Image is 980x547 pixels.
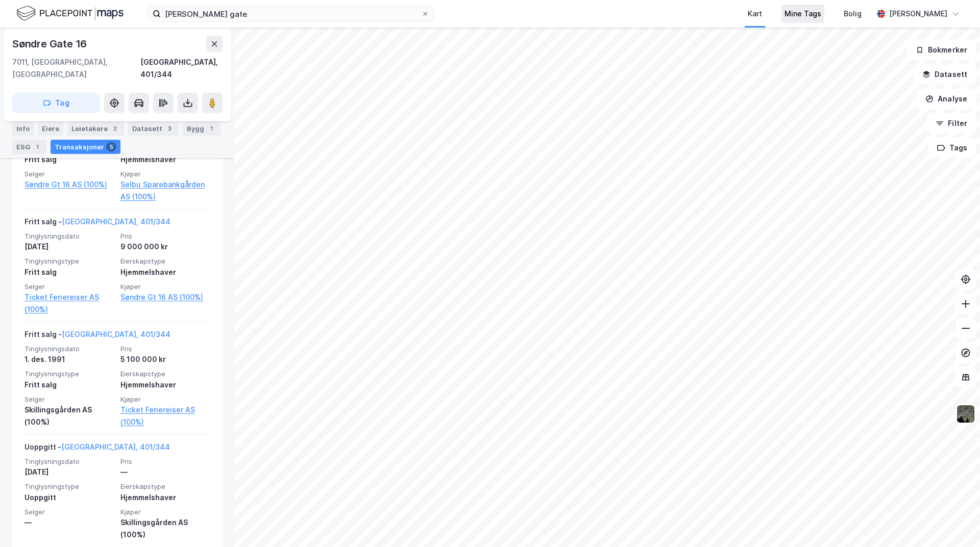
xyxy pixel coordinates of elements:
div: Datasett [128,121,179,136]
div: Uoppgitt - [24,441,170,457]
div: 5 [106,142,116,152]
div: — [120,466,210,478]
div: 9 000 000 kr [120,241,210,253]
div: 1 [206,123,216,134]
div: Hjemmelshaver [120,153,210,166]
a: Ticket Feriereiser AS (100%) [24,291,114,316]
span: Tinglysningsdato [24,345,114,353]
div: ESG [12,140,46,154]
button: Datasett [914,64,976,85]
span: Kjøper [120,508,210,516]
div: Fritt salg - [24,216,170,232]
div: 1. des. 1991 [24,353,114,366]
div: Bygg [183,121,220,136]
span: Selger [24,282,114,291]
input: Søk på adresse, matrikkel, gårdeiere, leietakere eller personer [161,6,421,21]
span: Selger [24,508,114,516]
div: Hjemmelshaver [120,266,210,278]
div: 5 100 000 kr [120,353,210,366]
a: [GEOGRAPHIC_DATA], 401/344 [62,330,170,338]
span: Pris [120,345,210,353]
div: Transaksjoner [51,140,120,154]
div: Kontrollprogram for chat [929,498,980,547]
div: — [24,516,114,529]
div: Eiere [38,121,63,136]
span: Tinglysningsdato [24,457,114,466]
div: 1 [32,142,42,152]
div: Fritt salg - [24,328,170,345]
div: Mine Tags [785,8,821,20]
div: Skillingsgården AS (100%) [24,404,114,428]
div: [GEOGRAPHIC_DATA], 401/344 [140,56,223,81]
span: Selger [24,170,114,178]
span: Pris [120,232,210,241]
span: Tinglysningsdato [24,232,114,241]
div: [DATE] [24,466,114,478]
div: Leietakere [67,121,124,136]
div: Hjemmelshaver [120,491,210,504]
a: [GEOGRAPHIC_DATA], 401/344 [62,217,170,226]
a: Søndre Gt 16 AS (100%) [24,178,114,191]
span: Kjøper [120,395,210,404]
span: Pris [120,457,210,466]
div: Hjemmelshaver [120,379,210,391]
span: Selger [24,395,114,404]
div: 7011, [GEOGRAPHIC_DATA], [GEOGRAPHIC_DATA] [12,56,140,81]
div: Fritt salg [24,379,114,391]
span: Eierskapstype [120,257,210,266]
div: Kart [748,8,762,20]
a: Søndre Gt 16 AS (100%) [120,291,210,303]
a: Ticket Feriereiser AS (100%) [120,404,210,428]
div: Bolig [844,8,862,20]
div: Fritt salg [24,266,114,278]
img: 9k= [956,404,975,424]
button: Tag [12,93,100,113]
div: 2 [110,123,120,134]
span: Tinglysningstype [24,370,114,378]
div: [DATE] [24,241,114,253]
div: [PERSON_NAME] [889,8,947,20]
button: Bokmerker [907,40,976,60]
div: Info [12,121,34,136]
div: Skillingsgården AS (100%) [120,516,210,541]
span: Kjøper [120,170,210,178]
button: Tags [928,138,976,158]
a: [GEOGRAPHIC_DATA], 401/344 [61,442,170,451]
div: Uoppgitt [24,491,114,504]
img: logo.f888ab2527a4732fd821a326f86c7f29.svg [16,5,124,22]
iframe: Chat Widget [929,498,980,547]
span: Kjøper [120,282,210,291]
div: 3 [164,123,175,134]
button: Filter [927,113,976,134]
span: Tinglysningstype [24,482,114,491]
div: Søndre Gate 16 [12,36,89,52]
button: Analyse [917,89,976,109]
span: Eierskapstype [120,482,210,491]
span: Eierskapstype [120,370,210,378]
span: Tinglysningstype [24,257,114,266]
a: Selbu Sparebankgården AS (100%) [120,178,210,203]
div: Fritt salg [24,153,114,166]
